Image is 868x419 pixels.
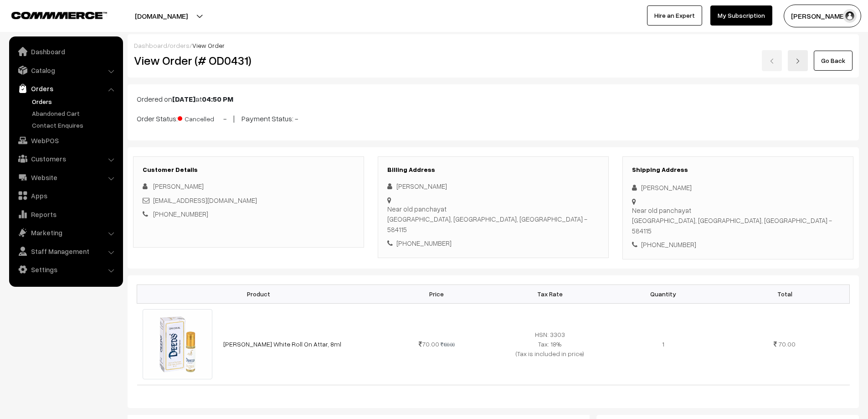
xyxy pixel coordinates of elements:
img: 8ml eco deeds white.jpg [143,309,213,379]
a: Settings [11,261,120,278]
a: Contact Enquires [30,120,120,130]
h3: Customer Details [143,166,354,174]
span: Cancelled [178,112,223,124]
span: HSN: 3303 Tax: 18% (Tax is included in price) [516,331,584,357]
p: Order Status: - | Payment Status: - [137,112,850,124]
span: 70.00 [778,340,796,348]
a: Hire an Expert [647,5,702,26]
a: Catalog [11,62,120,78]
a: Dashboard [11,43,120,60]
th: Total [720,285,849,303]
a: Orders [11,80,120,97]
button: [DOMAIN_NAME] [103,5,220,27]
a: Abandoned Cart [30,109,120,118]
div: Near old panchayat [GEOGRAPHIC_DATA], [GEOGRAPHIC_DATA], [GEOGRAPHIC_DATA] - 584115 [387,204,599,235]
a: Reports [11,206,120,222]
span: 70.00 [419,340,439,348]
span: View Order [192,41,225,49]
a: WebPOS [11,132,120,149]
p: Ordered on at [137,93,850,104]
div: Near old panchayat [GEOGRAPHIC_DATA], [GEOGRAPHIC_DATA], [GEOGRAPHIC_DATA] - 584115 [632,205,844,236]
a: Website [11,169,120,186]
a: Customers [11,150,120,167]
img: right-arrow.png [795,58,801,64]
a: My Subscription [710,5,772,26]
a: [PERSON_NAME] White Roll On Attar, 8ml [223,340,341,348]
span: 1 [662,340,664,348]
div: [PHONE_NUMBER] [632,239,844,250]
a: Marketing [11,224,120,241]
a: Orders [30,97,120,106]
a: orders [169,41,190,49]
a: Staff Management [11,243,120,259]
a: Apps [11,187,120,204]
a: [PHONE_NUMBER] [153,210,208,218]
button: [PERSON_NAME] D [784,5,861,27]
div: [PHONE_NUMBER] [387,238,599,248]
th: Tax Rate [493,285,606,303]
th: Price [380,285,493,303]
b: [DATE] [172,94,195,103]
img: user [843,9,857,23]
b: 04:50 PM [202,94,233,103]
a: Dashboard [134,41,167,49]
a: COMMMERCE [11,9,91,20]
h3: Billing Address [387,166,599,174]
h3: Shipping Address [632,166,844,174]
div: / / [134,41,853,50]
strike: 100.00 [441,341,455,347]
div: [PERSON_NAME] [632,182,844,193]
img: COMMMERCE [11,12,107,19]
th: Product [137,285,380,303]
a: [EMAIL_ADDRESS][DOMAIN_NAME] [153,196,257,204]
a: Go Back [814,51,853,71]
span: [PERSON_NAME] [153,182,204,190]
div: [PERSON_NAME] [387,181,599,191]
h2: View Order (# OD0431) [134,53,365,67]
th: Quantity [606,285,720,303]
